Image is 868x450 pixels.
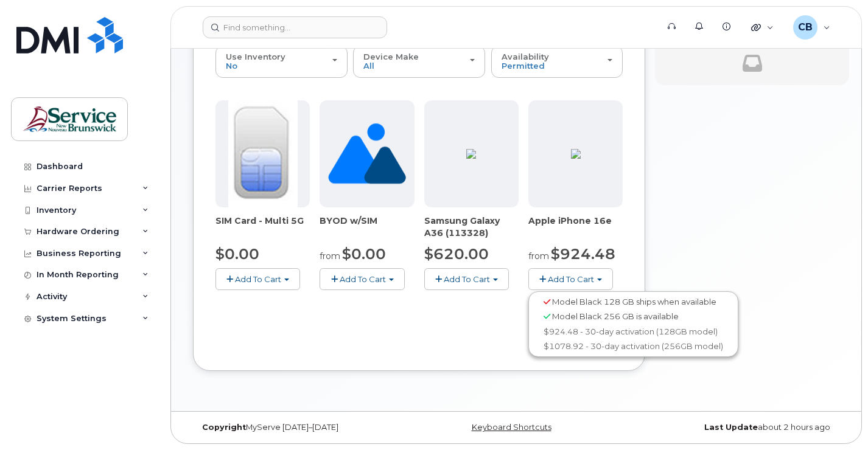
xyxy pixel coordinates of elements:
button: Add To Cart [424,268,509,289]
input: Find something... [203,16,387,38]
span: Add To Cart [548,274,594,284]
small: from [528,251,549,261]
span: All [363,61,374,71]
div: Quicklinks [743,15,782,40]
div: about 2 hours ago [624,423,839,432]
img: 00D627D4-43E9-49B7-A367-2C99342E128C.jpg [228,100,298,207]
span: $0.00 [342,245,386,263]
span: Add To Cart [235,274,281,284]
img: no_image_found-2caef05468ed5679b831cfe6fc140e25e0c280774317ffc20a367ab7fd17291e.png [328,100,405,207]
div: MyServe [DATE]–[DATE] [193,423,408,432]
span: CB [798,20,813,35]
a: Keyboard Shortcuts [472,423,551,432]
span: Model Black 128 GB ships when available [552,297,716,306]
div: BYOD w/SIM [320,215,414,239]
span: Model Black 256 GB is available [552,311,679,321]
div: Callaghan, Bernie (JPS/JSP) [785,15,839,40]
small: from [320,251,340,261]
button: Availability Permitted [491,46,623,77]
button: Device Make All [353,46,485,77]
span: Permitted [502,61,545,71]
span: Device Make [363,52,419,61]
strong: Copyright [202,423,246,432]
span: $620.00 [424,245,489,263]
img: BB80DA02-9C0E-4782-AB1B-B1D93CAC2204.png [571,149,581,159]
button: Add To Cart [320,268,404,289]
span: Add To Cart [444,274,490,284]
span: $924.48 [551,245,615,263]
button: Use Inventory No [215,46,348,77]
div: SIM Card - Multi 5G [215,215,310,239]
div: Samsung Galaxy A36 (113328) [424,215,519,239]
img: ED9FC9C2-4804-4D92-8A77-98887F1967E0.png [466,149,476,159]
strong: Last Update [704,423,758,432]
div: Apple iPhone 16e [528,215,623,239]
button: Add To Cart [215,268,300,289]
span: No [226,61,237,71]
span: Availability [502,52,549,61]
span: $0.00 [215,245,259,263]
span: Use Inventory [226,52,285,61]
a: $924.48 - 30-day activation (128GB model) [531,324,735,339]
span: Add To Cart [340,274,386,284]
a: $1078.92 - 30-day activation (256GB model) [531,339,735,354]
button: Add To Cart [528,268,613,289]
